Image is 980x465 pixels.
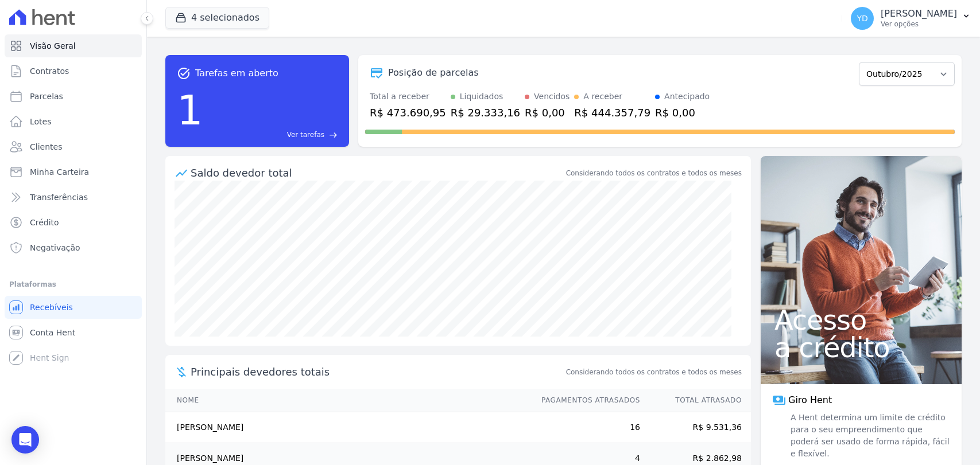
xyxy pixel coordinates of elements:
[881,8,957,19] p: [PERSON_NAME]
[30,302,73,313] span: Recebíveis
[30,116,52,127] span: Lotes
[30,40,76,52] span: Visão Geral
[208,130,338,140] a: Ver tarefas east
[881,19,957,29] p: Ver opções
[329,131,338,139] span: east
[460,91,503,103] div: Liquidados
[451,105,520,120] div: R$ 29.333,16
[177,67,191,80] span: task_alt
[191,165,564,181] div: Saldo devedor total
[30,91,63,102] span: Parcelas
[388,66,479,80] div: Posição de parcelas
[195,67,278,80] span: Tarefas em aberto
[30,65,69,77] span: Contratos
[655,105,710,120] div: R$ 0,00
[842,2,980,34] button: YD [PERSON_NAME] Ver opções
[165,412,530,443] td: [PERSON_NAME]
[165,7,269,29] button: 4 selecionados
[566,168,742,178] div: Considerando todos os contratos e todos os meses
[566,367,742,377] span: Considerando todos os contratos e todos os meses
[5,85,142,108] a: Parcelas
[857,14,867,22] span: YD
[788,393,832,407] span: Giro Hent
[287,130,324,140] span: Ver tarefas
[11,426,39,454] div: Open Intercom Messenger
[30,327,75,338] span: Conta Hent
[534,91,570,103] div: Vencidos
[5,60,142,83] a: Contratos
[774,306,948,334] span: Acesso
[5,110,142,133] a: Lotes
[788,412,950,460] span: A Hent determina um limite de crédito para o seu empreendimento que poderá ser usado de forma ráp...
[370,105,446,120] div: R$ 473.690,95
[30,217,59,228] span: Crédito
[370,91,446,103] div: Total a receber
[641,412,751,443] td: R$ 9.531,36
[5,161,142,183] a: Minha Carteira
[774,334,948,361] span: a crédito
[9,278,137,291] div: Plataformas
[5,236,142,259] a: Negativação
[30,192,88,203] span: Transferências
[191,364,564,380] span: Principais devedores totais
[5,211,142,234] a: Crédito
[30,141,62,153] span: Clientes
[5,321,142,344] a: Conta Hent
[5,186,142,209] a: Transferências
[165,389,530,412] th: Nome
[5,135,142,158] a: Clientes
[30,166,89,178] span: Minha Carteira
[5,34,142,57] a: Visão Geral
[177,80,203,140] div: 1
[530,412,641,443] td: 16
[574,105,650,120] div: R$ 444.357,79
[664,91,710,103] div: Antecipado
[583,91,622,103] div: A receber
[525,105,570,120] div: R$ 0,00
[530,389,641,412] th: Pagamentos Atrasados
[30,242,80,253] span: Negativação
[5,296,142,319] a: Recebíveis
[641,389,751,412] th: Total Atrasado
